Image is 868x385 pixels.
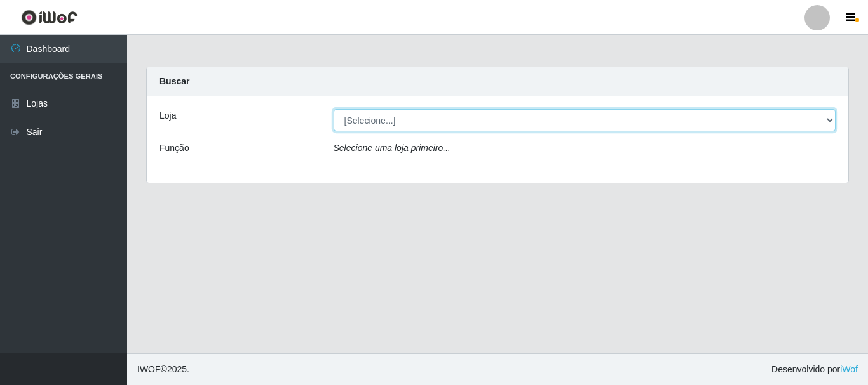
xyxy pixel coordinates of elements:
[137,363,189,376] span: © 2025 .
[771,363,858,376] span: Desenvolvido por
[159,109,176,122] label: Loja
[334,143,451,153] i: Selecione uma loja primeiro...
[21,10,78,25] img: CoreUI Logo
[159,76,189,86] strong: Buscar
[137,364,161,374] span: IWOF
[840,364,858,374] a: iWof
[159,141,189,155] label: Função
